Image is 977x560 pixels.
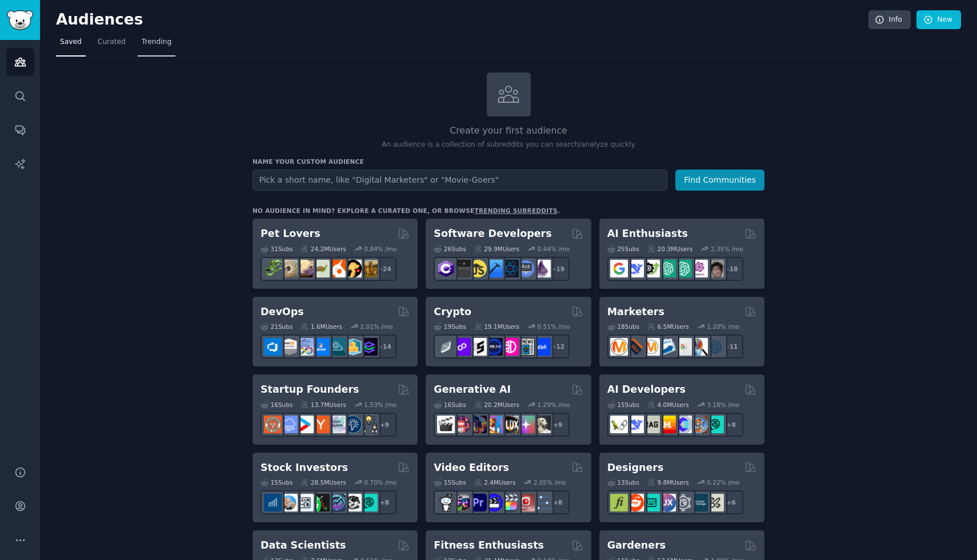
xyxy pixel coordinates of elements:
img: CryptoNews [517,338,535,356]
img: dogbreed [360,260,378,277]
div: 26 Sub s [434,245,466,253]
div: 20.2M Users [474,401,519,409]
input: Pick a short name, like "Digital Marketers" or "Movie-Goers" [253,170,667,191]
div: + 14 [373,335,397,358]
img: chatgpt_promptDesign [658,260,676,277]
div: 19.1M Users [474,323,519,331]
img: MistralAI [658,416,676,433]
img: Docker_DevOps [296,338,314,356]
h2: Startup Founders [261,382,359,397]
img: OpenSourceAI [674,416,692,433]
img: PetAdvice [344,260,362,277]
div: 2.05 % /mo [534,478,566,486]
img: AItoolsCatalog [642,260,660,277]
img: azuredevops [264,338,282,356]
img: AIDevelopersSociety [706,416,724,433]
h2: Generative AI [434,382,511,397]
div: 31 Sub s [261,245,293,253]
div: 1.53 % /mo [364,401,397,409]
img: leopardgeckos [296,260,314,277]
img: growmybusiness [360,416,378,433]
div: + 8 [373,490,397,514]
img: Entrepreneurship [344,416,362,433]
img: DeepSeek [626,260,644,277]
img: FluxAI [501,416,519,433]
h2: AI Enthusiasts [607,227,688,241]
img: ballpython [280,260,298,277]
h2: Fitness Enthusiasts [434,538,544,553]
div: 9.8M Users [647,478,689,486]
div: 19 Sub s [434,323,466,331]
img: Youtubevideo [517,494,535,511]
img: DreamBooth [533,416,551,433]
img: AWS_Certified_Experts [280,338,298,356]
a: Saved [56,33,86,57]
img: UI_Design [642,494,660,511]
img: premiere [469,494,487,511]
img: learndesign [690,494,708,511]
div: 15 Sub s [607,401,639,409]
img: defiblockchain [501,338,519,356]
div: 18 Sub s [607,323,639,331]
img: UXDesign [658,494,676,511]
img: LangChain [610,416,628,433]
div: + 12 [546,335,570,358]
div: 20.3M Users [647,245,692,253]
div: + 19 [546,257,570,281]
div: 29.9M Users [474,245,519,253]
h2: Pet Lovers [261,227,321,241]
img: typography [610,494,628,511]
img: defi_ [533,338,551,356]
div: 0.44 % /mo [538,245,570,253]
h2: Software Developers [434,227,551,241]
img: content_marketing [610,338,628,356]
img: ethfinance [437,338,455,356]
img: Trading [312,494,330,511]
div: 0.22 % /mo [707,478,739,486]
div: 16 Sub s [261,401,293,409]
a: New [916,10,961,30]
img: EntrepreneurRideAlong [264,416,282,433]
div: 1.6M Users [301,323,342,331]
img: technicalanalysis [360,494,378,511]
img: GummySearch logo [7,10,33,30]
span: Curated [98,37,126,47]
div: 25 Sub s [607,245,639,253]
img: userexperience [674,494,692,511]
img: MarketingResearch [690,338,708,356]
div: 1.20 % /mo [707,323,739,331]
a: Trending [138,33,175,57]
img: iOSProgramming [485,260,503,277]
img: indiehackers [328,416,346,433]
div: 28.5M Users [301,478,346,486]
h3: Name your custom audience [253,158,764,166]
img: googleads [674,338,692,356]
span: Trending [142,37,171,47]
img: chatgpt_prompts_ [674,260,692,277]
h2: DevOps [261,305,304,319]
h2: Audiences [56,11,868,29]
img: swingtrading [344,494,362,511]
img: deepdream [469,416,487,433]
div: 13.7M Users [301,401,346,409]
div: 2.4M Users [474,478,516,486]
div: 21 Sub s [261,323,293,331]
div: 16 Sub s [434,401,466,409]
div: 24.2M Users [301,245,346,253]
img: Rag [642,416,660,433]
img: DeepSeek [626,416,644,433]
div: 6.5M Users [647,323,689,331]
img: cockatiel [328,260,346,277]
div: 1.29 % /mo [538,401,570,409]
div: + 24 [373,257,397,281]
div: 0.51 % /mo [538,323,570,331]
img: learnjavascript [469,260,487,277]
div: + 9 [546,413,570,437]
img: GoogleGeminiAI [610,260,628,277]
p: An audience is a collection of subreddits you can search/analyze quickly [253,140,764,150]
img: web3 [485,338,503,356]
img: SaaS [280,416,298,433]
img: AskComputerScience [517,260,535,277]
div: + 18 [719,257,743,281]
a: Info [868,10,911,30]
